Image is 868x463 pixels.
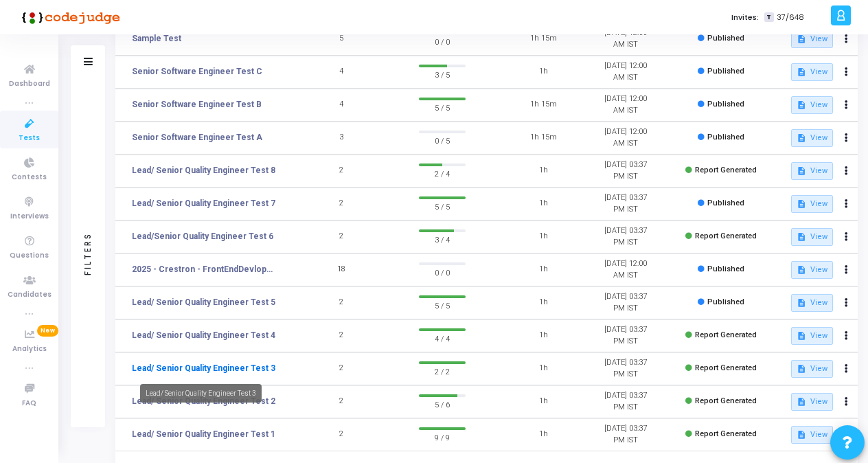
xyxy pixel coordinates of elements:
td: 1h [502,352,584,385]
span: 5 / 5 [419,199,465,213]
button: View [791,162,833,180]
span: Report Generated [695,396,757,405]
span: 5 / 5 [419,298,465,312]
span: FAQ [22,398,36,409]
td: 2 [300,286,382,319]
td: 1h [502,155,584,188]
span: Published [707,264,744,273]
button: View [791,360,833,378]
span: 0 / 0 [419,34,465,48]
td: [DATE] 03:37 PM IST [584,352,667,385]
span: Contests [12,172,47,183]
td: [DATE] 12:00 AM IST [584,253,667,286]
mat-icon: description [797,34,806,44]
mat-icon: description [797,430,806,440]
td: 1h 15m [502,122,584,155]
span: Report Generated [695,429,757,438]
td: [DATE] 03:37 PM IST [584,286,667,319]
span: 2 / 2 [419,364,465,378]
mat-icon: description [797,67,806,77]
td: 4 [300,89,382,122]
mat-icon: description [797,265,806,275]
a: Lead/ Senior Quality Engineer Test 3 [132,362,275,374]
td: 2 [300,155,382,188]
button: View [791,426,833,444]
td: 1h [502,253,584,286]
td: 1h [502,221,584,253]
mat-icon: description [797,364,806,374]
a: Lead/ Senior Quality Engineer Test 8 [132,164,275,177]
span: Interviews [10,211,49,223]
td: [DATE] 03:37 PM IST [584,385,667,418]
button: View [791,327,833,345]
a: Sample Test [132,32,181,45]
span: 4 / 4 [419,331,465,345]
a: Senior Software Engineer Test A [132,131,262,144]
button: View [791,195,833,213]
a: Lead/Senior Quality Engineer Test 6 [132,230,273,242]
button: View [791,393,833,411]
mat-icon: description [797,298,806,308]
span: New [37,325,58,337]
td: 2 [300,385,382,418]
a: Lead/ Senior Quality Engineer Test 4 [132,329,275,341]
a: Senior Software Engineer Test B [132,98,262,111]
mat-icon: description [797,331,806,341]
span: 3 / 5 [419,67,465,81]
button: View [791,63,833,81]
span: Published [707,34,744,43]
td: 5 [300,23,382,56]
img: logo [17,3,120,31]
td: 1h [502,385,584,418]
span: 3 / 4 [419,232,465,246]
span: Published [707,67,744,76]
span: Published [707,199,744,207]
span: Report Generated [695,363,757,372]
span: Tests [19,133,40,144]
td: [DATE] 03:37 PM IST [584,221,667,253]
span: 2 / 4 [419,166,465,180]
mat-icon: description [797,133,806,143]
td: 1h [502,319,584,352]
td: [DATE] 03:37 PM IST [584,319,667,352]
td: 18 [300,253,382,286]
td: 2 [300,221,382,253]
button: View [791,30,833,48]
button: View [791,96,833,114]
a: Senior Software Engineer Test C [132,65,262,78]
td: 1h 15m [502,23,584,56]
td: [DATE] 12:00 AM IST [584,89,667,122]
span: 0 / 5 [419,133,465,147]
span: Analytics [12,343,47,355]
span: Published [707,133,744,142]
span: T [764,12,773,23]
span: Published [707,297,744,306]
button: View [791,129,833,147]
div: Lead/ Senior Quality Engineer Test 3 [140,384,262,403]
td: 2 [300,319,382,352]
a: Lead/ Senior Quality Engineer Test 5 [132,296,275,308]
span: Report Generated [695,330,757,339]
label: Invites: [731,12,759,23]
span: Report Generated [695,166,757,174]
td: 4 [300,56,382,89]
mat-icon: description [797,199,806,209]
td: [DATE] 03:37 PM IST [584,155,667,188]
mat-icon: description [797,166,806,176]
span: 5 / 5 [419,100,465,114]
td: 1h [502,188,584,221]
span: Questions [10,250,49,262]
td: [DATE] 12:00 AM IST [584,122,667,155]
span: 5 / 6 [419,397,465,411]
span: Published [707,100,744,109]
td: 1h [502,286,584,319]
td: 1h [502,418,584,451]
td: 2 [300,352,382,385]
mat-icon: description [797,232,806,242]
td: [DATE] 12:00 AM IST [584,56,667,89]
a: Lead/ Senior Quality Engineer Test 1 [132,428,275,440]
span: Candidates [8,289,52,301]
span: Dashboard [9,78,50,90]
a: Lead/ Senior Quality Engineer Test 7 [132,197,275,210]
span: 9 / 9 [419,430,465,444]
